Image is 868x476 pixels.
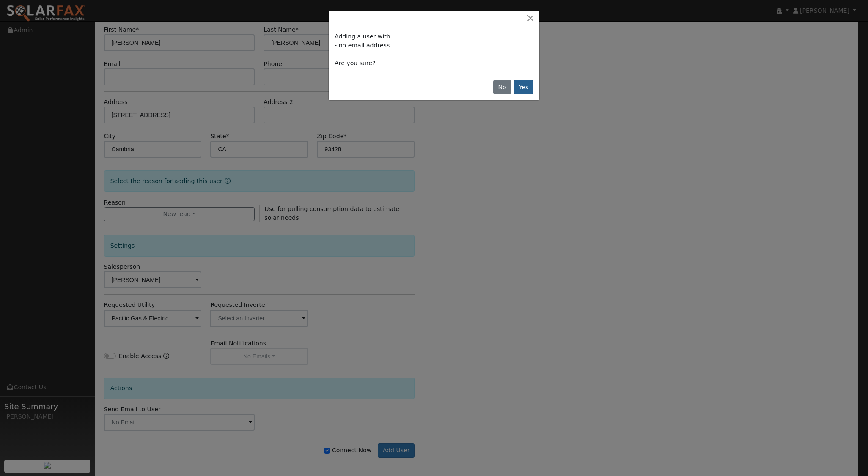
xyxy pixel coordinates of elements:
span: - no email address [335,42,390,49]
span: Are you sure? [335,60,375,66]
button: Close [525,14,536,23]
button: No [493,80,511,94]
span: Adding a user with: [335,33,392,40]
button: Yes [514,80,533,94]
